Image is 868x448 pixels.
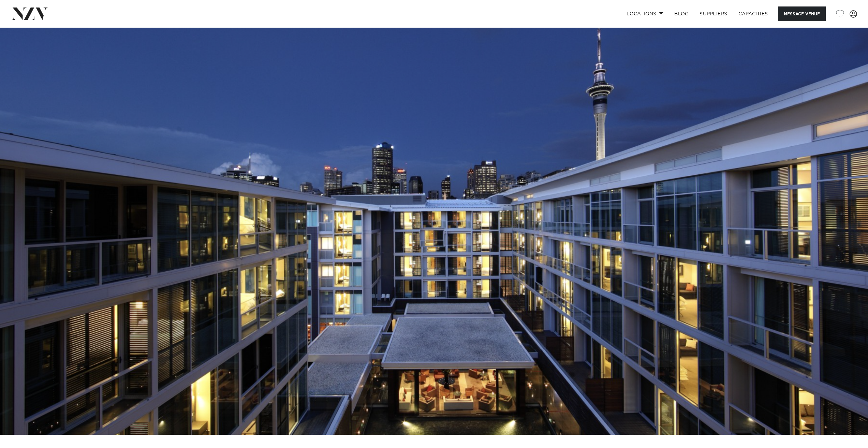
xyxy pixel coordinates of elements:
img: nzv-logo.png [11,8,48,20]
a: BLOG [669,6,694,21]
button: Message Venue [778,6,826,21]
a: Locations [621,6,669,21]
a: SUPPLIERS [694,6,733,21]
a: Capacities [733,6,774,21]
